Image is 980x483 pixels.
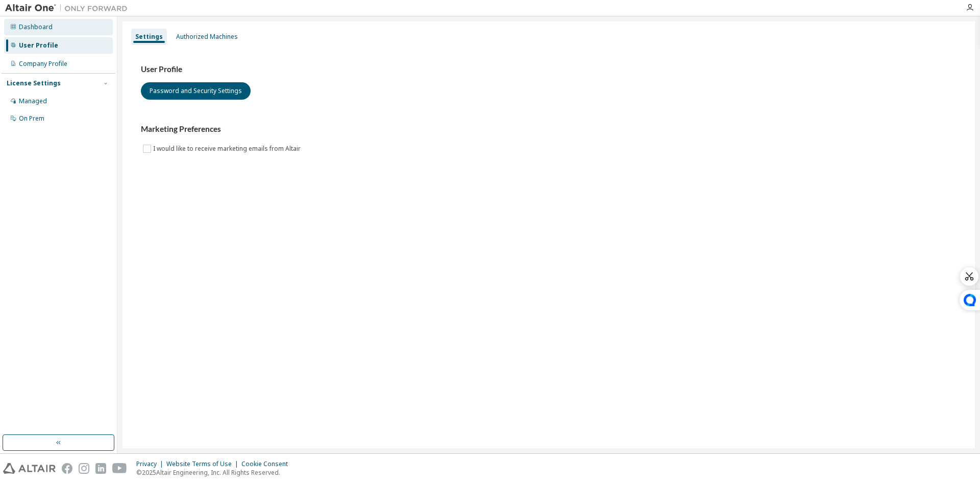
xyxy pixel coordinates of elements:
div: Dashboard [19,23,53,31]
div: Cookie Consent [241,460,294,468]
h3: User Profile [141,64,957,75]
p: © 2025 Altair Engineering, Inc. All Rights Reserved. [136,468,294,477]
img: linkedin.svg [95,463,106,474]
img: youtube.svg [112,463,127,474]
div: User Profile [19,41,58,50]
img: altair_logo.svg [3,463,56,474]
button: Password and Security Settings [141,82,251,100]
div: Company Profile [19,60,67,68]
div: On Prem [19,114,44,123]
img: instagram.svg [79,463,89,474]
div: Authorized Machines [176,33,238,41]
img: facebook.svg [62,463,72,474]
div: Privacy [136,460,166,468]
div: License Settings [7,79,61,87]
div: Settings [135,33,163,41]
div: Managed [19,97,47,105]
label: I would like to receive marketing emails from Altair [153,143,303,155]
h3: Marketing Preferences [141,124,957,134]
img: Altair One [5,3,133,13]
div: Website Terms of Use [166,460,241,468]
